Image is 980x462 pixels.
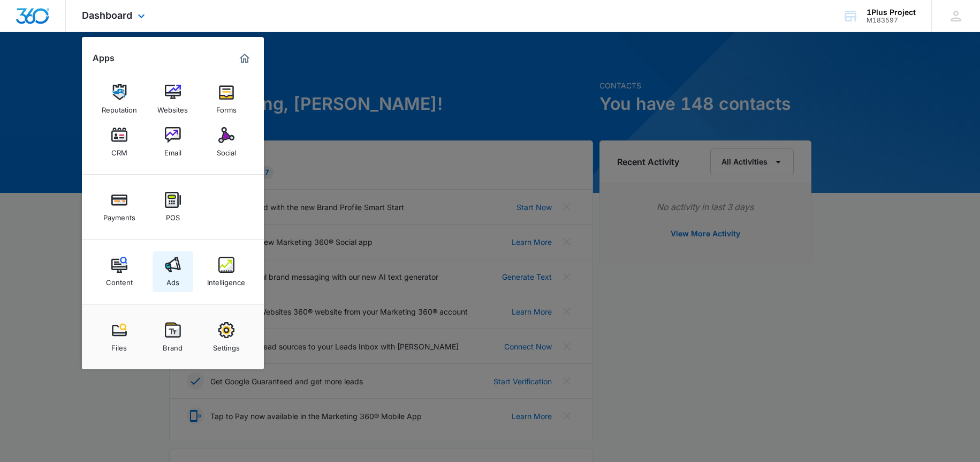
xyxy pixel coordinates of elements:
a: Intelligence [206,251,247,292]
a: Email [153,122,193,162]
a: Ads [153,251,193,292]
a: Forms [206,79,247,120]
a: Settings [206,317,247,357]
a: Brand [153,317,193,357]
a: Social [206,122,247,162]
div: Content [106,273,133,287]
div: Websites [157,100,188,114]
a: POS [153,187,193,227]
div: Intelligence [207,273,245,287]
div: Email [164,143,181,157]
div: account name [867,8,916,17]
a: Websites [153,79,193,120]
a: Files [99,317,140,357]
div: Ads [166,273,179,287]
div: account id [867,17,916,24]
div: POS [166,208,180,222]
div: Reputation [102,100,137,114]
a: Content [99,251,140,292]
div: Social [217,143,236,157]
a: CRM [99,122,140,162]
div: CRM [111,143,127,157]
a: Payments [99,187,140,227]
div: Files [111,338,127,352]
div: Brand [163,338,183,352]
a: Reputation [99,79,140,120]
div: Forms [216,100,237,114]
span: Dashboard [82,10,132,21]
h2: Apps [93,53,115,63]
a: Marketing 360® Dashboard [236,50,253,67]
div: Payments [103,208,135,222]
div: Settings [213,338,240,352]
